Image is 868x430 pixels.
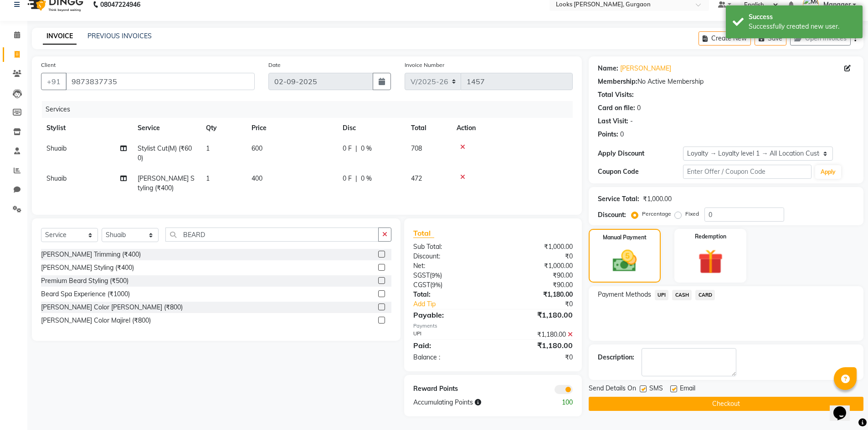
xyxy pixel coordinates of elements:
[683,165,812,179] input: Enter Offer / Coupon Code
[493,290,580,299] div: ₹1,180.00
[493,271,580,280] div: ₹90.00
[699,31,751,46] button: Create New
[66,73,255,90] input: Search by Name/Mobile/Email/Code
[42,101,580,118] div: Services
[413,271,430,279] span: SGST
[598,290,651,299] span: Payment Methods
[643,194,672,204] div: ₹1,000.00
[41,61,56,69] label: Client
[406,118,451,138] th: Total
[268,61,281,69] label: Date
[87,32,152,40] a: PREVIOUS INVOICES
[630,116,633,126] div: -
[603,233,647,242] label: Manual Payment
[413,228,434,238] span: Total
[252,144,262,152] span: 600
[406,330,493,339] div: UPI
[598,90,634,100] div: Total Visits:
[406,252,493,261] div: Discount:
[432,281,441,288] span: 9%
[406,261,493,271] div: Net:
[431,272,440,279] span: 9%
[132,118,200,138] th: Service
[493,280,580,290] div: ₹90.00
[406,242,493,252] div: Sub Total:
[598,77,637,86] div: Membership:
[649,384,663,395] span: SMS
[451,118,573,138] th: Action
[343,174,352,183] span: 0 F
[598,210,626,220] div: Discount:
[406,353,493,362] div: Balance :
[355,144,357,153] span: |
[46,144,67,152] span: Shuaib
[755,31,786,46] button: Save
[41,73,67,90] button: +91
[695,233,726,241] label: Redemption
[605,247,644,275] img: _cash.svg
[589,384,636,395] span: Send Details On
[598,130,618,139] div: Points:
[200,118,246,138] th: Qty
[361,144,372,153] span: 0 %
[165,228,379,242] input: Search or Scan
[749,12,856,22] div: Success
[672,290,692,300] span: CASH
[41,303,183,312] div: [PERSON_NAME] Color [PERSON_NAME] (₹800)
[598,149,683,158] div: Apply Discount
[598,353,634,362] div: Description:
[46,174,67,182] span: Shuaib
[685,210,699,218] label: Fixed
[246,118,337,138] th: Price
[406,290,493,299] div: Total:
[41,250,141,259] div: [PERSON_NAME] Trimming (₹400)
[598,116,628,126] div: Last Visit:
[830,394,859,421] iframe: chat widget
[337,118,406,138] th: Disc
[413,322,572,330] div: Payments
[41,118,132,138] th: Stylist
[598,64,618,73] div: Name:
[690,246,731,277] img: _gift.svg
[406,309,493,320] div: Payable:
[206,144,210,152] span: 1
[41,316,151,325] div: [PERSON_NAME] Color Majirel (₹800)
[411,144,422,152] span: 708
[493,340,580,351] div: ₹1,180.00
[493,353,580,362] div: ₹0
[642,210,671,218] label: Percentage
[598,77,854,86] div: No Active Membership
[620,64,671,73] a: [PERSON_NAME]
[355,174,357,183] span: |
[41,289,130,299] div: Beard Spa Experience (₹1000)
[815,165,841,179] button: Apply
[252,174,262,182] span: 400
[406,340,493,351] div: Paid:
[406,384,493,394] div: Reward Points
[790,31,851,46] button: Open Invoices
[598,167,683,177] div: Coupon Code
[406,299,507,309] a: Add Tip
[598,103,635,113] div: Card on file:
[637,103,641,113] div: 0
[536,398,580,407] div: 100
[493,261,580,271] div: ₹1,000.00
[620,130,624,139] div: 0
[508,299,580,309] div: ₹0
[493,242,580,252] div: ₹1,000.00
[493,252,580,261] div: ₹0
[695,290,715,300] span: CARD
[406,271,493,280] div: ( )
[655,290,669,300] span: UPI
[43,28,77,45] a: INVOICE
[361,174,372,183] span: 0 %
[411,174,422,182] span: 472
[589,397,863,411] button: Checkout
[41,263,134,273] div: [PERSON_NAME] Styling (₹400)
[41,276,128,286] div: Premium Beard Styling (₹500)
[598,194,639,204] div: Service Total:
[406,280,493,290] div: ( )
[405,61,444,69] label: Invoice Number
[206,174,210,182] span: 1
[138,144,192,162] span: Stylist Cut(M) (₹600)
